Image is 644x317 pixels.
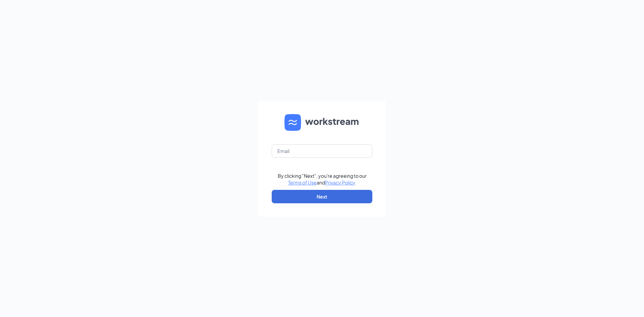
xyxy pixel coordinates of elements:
a: Terms of Use [288,179,317,186]
button: Next [272,190,372,203]
div: By clicking "Next", you're agreeing to our and . [278,172,367,186]
img: WS logo and Workstream text [284,114,360,131]
input: Email [272,144,372,158]
a: Privacy Policy [325,179,355,186]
